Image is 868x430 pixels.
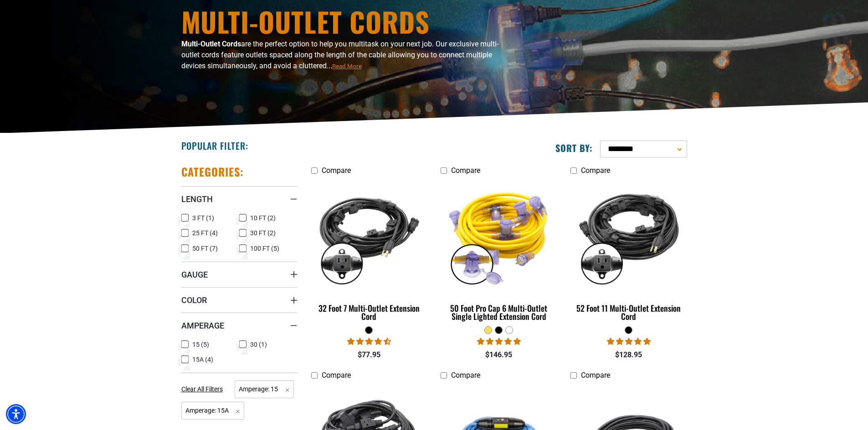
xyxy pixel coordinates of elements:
[181,165,244,179] h2: Categories:
[192,215,214,221] span: 3 FT (1)
[571,184,686,288] img: black
[181,8,514,35] h1: Multi-Outlet Cords
[181,320,224,331] span: Amperage
[181,140,248,152] h2: Popular Filter:
[570,304,687,320] div: 52 Foot 11 Multi-Outlet Extension Cord
[250,341,267,348] span: 30 (1)
[451,166,480,175] span: Compare
[181,402,245,420] span: Amperage: 15A
[312,184,426,288] img: black
[311,179,427,326] a: black 32 Foot 7 Multi-Outlet Extension Cord
[6,404,26,424] div: Accessibility Menu
[332,63,362,70] span: Read More
[442,184,556,288] img: yellow
[477,337,521,346] span: 4.80 stars
[441,304,557,320] div: 50 Foot Pro Cap 6 Multi-Outlet Single Lighted Extension Cord
[192,356,213,363] span: 15A (4)
[322,371,351,379] span: Compare
[235,384,294,393] a: Amperage: 15
[581,166,610,175] span: Compare
[311,304,427,320] div: 32 Foot 7 Multi-Outlet Extension Cord
[311,349,427,360] div: $77.95
[192,230,218,236] span: 25 FT (4)
[181,287,298,313] summary: Color
[250,245,279,252] span: 100 FT (5)
[250,215,276,221] span: 10 FT (2)
[192,341,209,348] span: 15 (5)
[181,269,208,280] span: Gauge
[192,245,218,252] span: 50 FT (7)
[181,385,223,393] span: Clear All Filters
[570,179,687,326] a: black 52 Foot 11 Multi-Outlet Extension Cord
[322,166,351,175] span: Compare
[181,194,213,204] span: Length
[347,337,391,346] span: 4.71 stars
[441,349,557,360] div: $146.95
[555,142,593,154] label: Sort by:
[441,179,557,326] a: yellow 50 Foot Pro Cap 6 Multi-Outlet Single Lighted Extension Cord
[451,371,480,379] span: Compare
[570,349,687,360] div: $128.95
[181,406,245,415] a: Amperage: 15A
[181,384,226,394] a: Clear All Filters
[581,371,610,379] span: Compare
[181,295,207,305] span: Color
[181,262,298,287] summary: Gauge
[181,40,241,48] b: Multi-Outlet Cords
[181,186,298,212] summary: Length
[181,40,498,70] span: are the perfect option to help you multitask on your next job. Our exclusive multi-outlet cords f...
[250,230,276,236] span: 30 FT (2)
[181,313,298,338] summary: Amperage
[235,380,294,398] span: Amperage: 15
[607,337,651,346] span: 4.95 stars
